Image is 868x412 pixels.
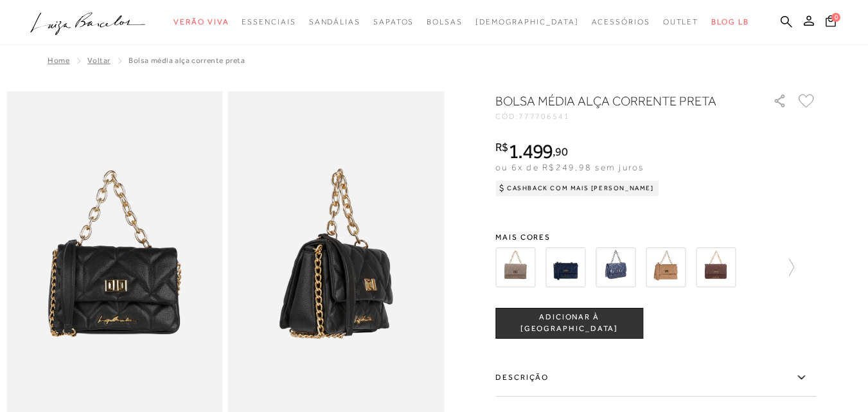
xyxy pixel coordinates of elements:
[242,10,296,34] a: noSubCategoriesText
[373,10,414,34] a: noSubCategoriesText
[822,14,840,31] button: 0
[242,17,296,26] span: Essenciais
[663,17,699,26] span: Outlet
[646,247,686,287] img: BOLSA MÉDIA ALÇA CORRENTE BEGE
[495,92,736,110] h1: BOLSA MÉDIA ALÇA CORRENTE PRETA
[495,247,535,287] img: BOLSA DE MATELASSÊ COM BOLSO FRONTAL EM COURO CINZA DUMBO MÉDIA
[518,112,570,121] span: 777706541
[592,17,650,26] span: Acessórios
[495,359,817,397] label: Descrição
[173,17,229,26] span: Verão Viva
[592,10,650,34] a: noSubCategoriesText
[711,10,748,34] a: BLOG LB
[309,10,360,34] a: noSubCategoriesText
[596,247,635,287] img: BOLSA MÉDIA ALÇA CORRENTE AZUL MARINHO
[495,112,752,120] div: CÓD:
[87,56,111,65] a: Voltar
[373,17,414,26] span: Sapatos
[545,247,585,287] img: BOLSA MÉDIA ALÇA CORRENTE AZUL
[711,17,748,26] span: BLOG LB
[48,56,69,65] a: Home
[495,141,508,153] i: R$
[495,308,643,339] button: ADICIONAR À [GEOGRAPHIC_DATA]
[427,17,463,26] span: Bolsas
[495,162,644,172] span: ou 6x de R$249,98 sem juros
[309,17,360,26] span: Sandálias
[496,312,642,334] span: ADICIONAR À [GEOGRAPHIC_DATA]
[508,139,553,163] span: 1.499
[553,146,567,157] i: ,
[495,233,817,241] span: Mais cores
[128,56,245,65] span: BOLSA MÉDIA ALÇA CORRENTE PRETA
[663,10,699,34] a: noSubCategoriesText
[495,181,659,196] div: Cashback com Mais [PERSON_NAME]
[427,10,463,34] a: noSubCategoriesText
[475,10,579,34] a: noSubCategoriesText
[696,247,736,287] img: BOLSA MÉDIA ALÇA CORRENTE CAFÉ
[475,17,579,26] span: [DEMOGRAPHIC_DATA]
[555,145,567,158] span: 90
[831,13,840,22] span: 0
[173,10,229,34] a: noSubCategoriesText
